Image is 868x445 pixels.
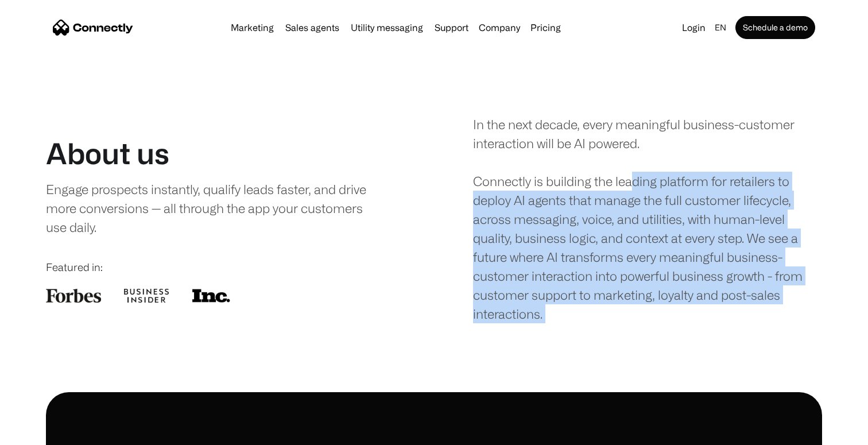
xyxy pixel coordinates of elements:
[430,23,473,32] a: Support
[46,260,395,275] div: Featured in:
[473,115,822,323] div: In the next decade, every meaningful business-customer interaction will be AI powered. Connectly ...
[11,424,69,441] aside: Language selected: English
[281,23,344,32] a: Sales agents
[526,23,565,32] a: Pricing
[53,19,133,36] a: home
[46,180,378,237] div: Engage prospects instantly, qualify leads faster, and drive more conversions — all through the ap...
[735,16,815,39] a: Schedule a demo
[479,20,520,36] div: Company
[475,20,524,36] div: Company
[715,20,726,36] div: en
[677,20,710,36] a: Login
[710,20,733,36] div: en
[226,23,278,32] a: Marketing
[346,23,428,32] a: Utility messaging
[46,136,169,171] h1: About us
[23,425,69,441] ul: Language list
